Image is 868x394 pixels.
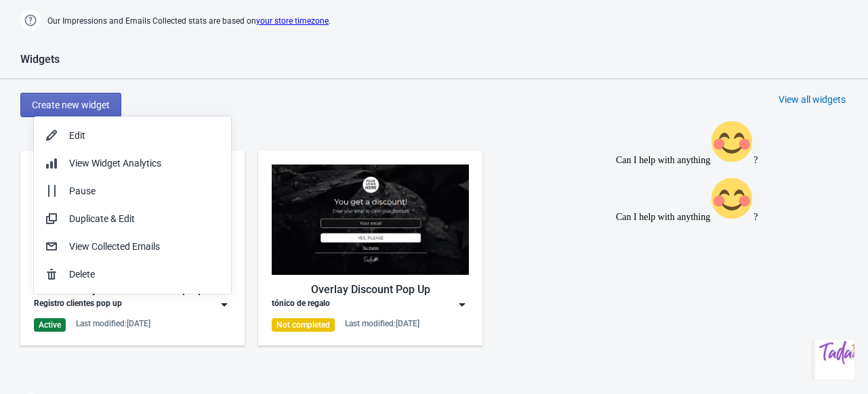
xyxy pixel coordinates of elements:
button: View Collected Emails [34,233,231,261]
img: :blush: [100,62,143,106]
div: Delete [69,267,220,282]
div: Last modified: [DATE] [345,318,419,329]
button: Duplicate & Edit [34,205,231,233]
img: dropdown.png [455,298,469,311]
span: Our Impressions and Emails Collected stats are based on . [47,10,331,32]
div: Pause [69,184,220,198]
div: View Collected Emails [69,240,220,254]
iframe: chat widget [611,114,854,333]
button: Edit [34,122,231,150]
span: Create new widget [32,100,110,110]
img: help.png [20,10,41,30]
span: Can I help with anything ? [5,97,147,108]
button: Delete [34,261,231,288]
span: Can I help with anything ? [5,41,147,51]
div: tónico de regalo [272,298,330,311]
img: dropdown.png [218,298,231,311]
div: Duplicate & Edit [69,212,220,226]
a: your store timezone [256,16,329,26]
button: Pause [34,177,231,205]
button: Create new widget [20,93,121,117]
div: Edit [69,129,220,143]
img: full_screen_popup.jpg [272,165,469,275]
div: Overlay Discount Pop Up [272,282,469,298]
iframe: chat widget [811,340,854,380]
div: Registro clientes pop up [34,298,122,311]
div: Can I help with anything😊?Can I help with anything😊? [5,5,249,108]
div: Active [34,318,66,332]
div: View all widgets [779,93,846,106]
span: View Widget Analytics [69,158,161,169]
button: View Widget Analytics [34,150,231,177]
div: Last modified: [DATE] [76,318,150,329]
img: :blush: [100,5,143,49]
div: Not completed [272,318,335,332]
